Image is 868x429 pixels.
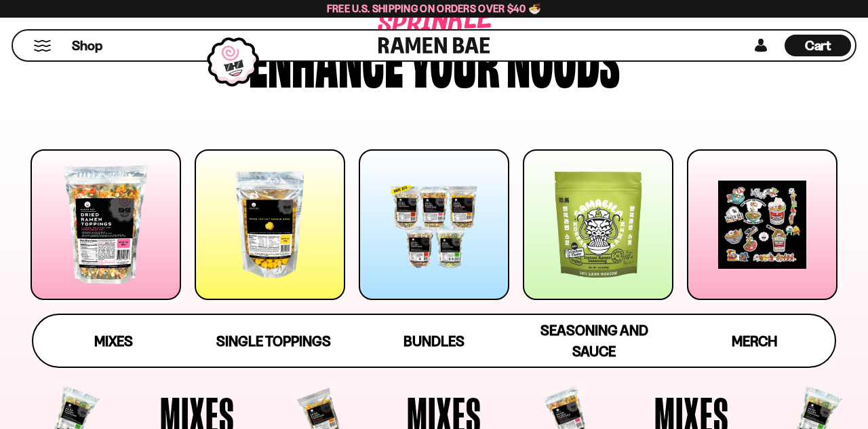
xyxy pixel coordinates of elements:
div: noods [507,26,620,90]
button: Mobile Menu Trigger [33,40,52,52]
a: Single Toppings [193,315,353,367]
a: Mixes [33,315,193,367]
span: Shop [72,37,102,55]
div: Enhance [249,26,403,90]
a: Seasoning and Sauce [514,315,674,367]
div: Cart [785,31,851,60]
span: Cart [805,37,831,54]
div: your [410,26,500,90]
span: Mixes [94,333,133,350]
span: Merch [732,333,777,350]
span: Bundles [403,333,465,350]
a: Bundles [354,315,514,367]
span: Single Toppings [216,333,331,350]
span: Seasoning and Sauce [540,322,648,360]
a: Merch [675,315,835,367]
span: Free U.S. Shipping on Orders over $40 🍜 [327,2,542,15]
a: Shop [72,35,102,56]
